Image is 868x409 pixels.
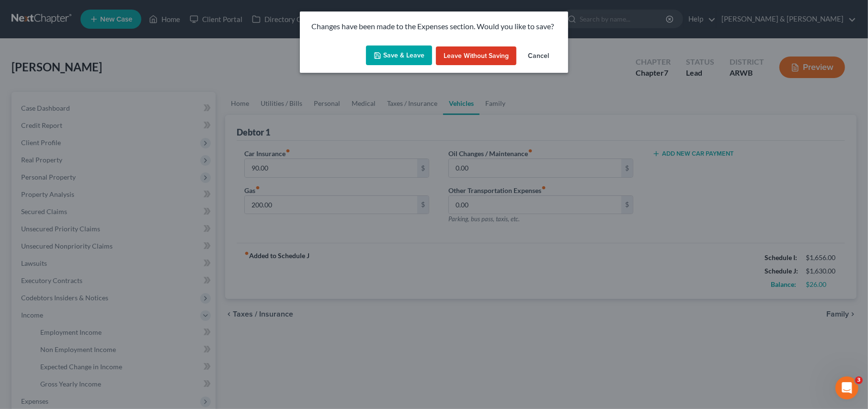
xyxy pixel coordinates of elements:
[366,45,432,66] button: Save & Leave
[835,376,858,399] iframe: Intercom live chat
[855,376,863,384] span: 3
[311,21,557,32] p: Changes have been made to the Expenses section. Would you like to save?
[520,46,557,66] button: Cancel
[436,46,516,66] button: Leave without Saving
